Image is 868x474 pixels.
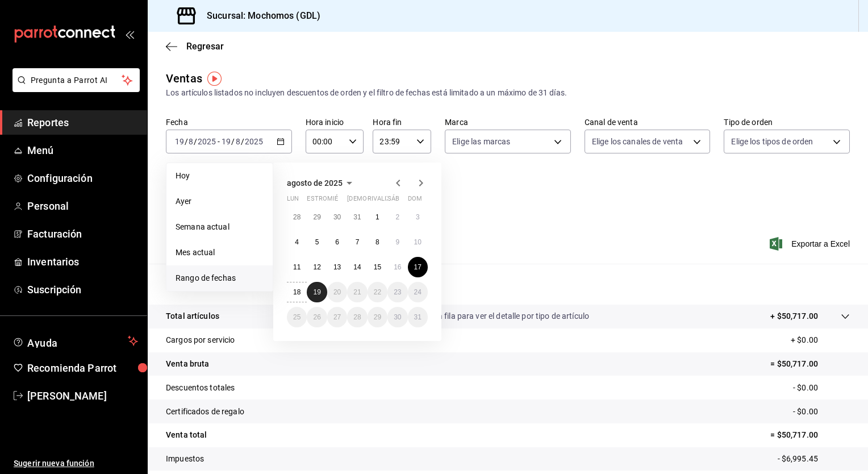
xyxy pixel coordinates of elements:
[327,282,347,302] button: 20 de agosto de 2025
[166,310,219,322] p: Total artículos
[373,118,431,126] label: Hora fin
[166,382,235,394] p: Descuentos totales
[125,30,134,39] button: open_drawer_menu
[27,172,93,184] font: Configuración
[166,334,235,346] p: Cargos por servicio
[287,207,307,227] button: 28 de julio de 2025
[221,137,231,146] input: --
[347,282,367,302] button: 21 de agosto de 2025
[368,282,387,302] button: 22 de agosto de 2025
[313,313,320,321] abbr: 26 de agosto de 2025
[176,247,264,259] span: Mes actual
[387,195,399,207] abbr: sábado
[287,178,343,188] span: agosto de 2025
[27,334,123,348] span: Ayuda
[307,232,327,252] button: 5 de agosto de 2025
[375,238,379,246] abbr: 8 de agosto de 2025
[194,137,197,146] span: /
[218,137,220,146] span: -
[307,282,327,302] button: 19 de agosto de 2025
[315,238,319,246] abbr: 5 de agosto de 2025
[231,137,235,146] span: /
[368,195,399,207] abbr: viernes
[14,459,94,468] font: Sugerir nueva función
[12,68,140,92] button: Pregunta a Parrot AI
[353,263,361,271] abbr: 14 de agosto de 2025
[356,238,360,246] abbr: 7 de agosto de 2025
[414,238,422,246] abbr: 10 de agosto de 2025
[408,257,428,277] button: 17 de agosto de 2025
[27,362,116,374] font: Recomienda Parrot
[445,118,571,126] label: Marca
[333,313,341,321] abbr: 27 de agosto de 2025
[197,137,216,146] input: ----
[368,257,387,277] button: 15 de agosto de 2025
[27,144,54,156] font: Menú
[368,307,387,327] button: 29 de agosto de 2025
[368,207,387,227] button: 1 de agosto de 2025
[295,238,299,246] abbr: 4 de agosto de 2025
[185,137,188,146] span: /
[791,334,850,346] p: + $0.00
[387,207,407,227] button: 2 de agosto de 2025
[327,257,347,277] button: 13 de agosto de 2025
[207,72,222,86] button: Marcador de información sobre herramientas
[387,282,407,302] button: 23 de agosto de 2025
[287,176,356,190] button: agosto de 2025
[778,453,850,465] p: - $6,995.45
[347,307,367,327] button: 28 de agosto de 2025
[235,137,241,146] input: --
[287,307,307,327] button: 25 de agosto de 2025
[327,232,347,252] button: 6 de agosto de 2025
[793,406,850,418] p: - $0.00
[770,358,850,370] p: = $50,717.00
[166,41,224,52] button: Regresar
[375,213,379,221] abbr: 1 de agosto de 2025
[353,313,361,321] abbr: 28 de agosto de 2025
[313,263,320,271] abbr: 12 de agosto de 2025
[241,137,244,146] span: /
[166,406,244,418] p: Certificados de regalo
[333,288,341,296] abbr: 20 de agosto de 2025
[27,284,81,296] font: Suscripción
[394,288,401,296] abbr: 23 de agosto de 2025
[394,263,401,271] abbr: 16 de agosto de 2025
[394,313,401,321] abbr: 30 de agosto de 2025
[166,70,202,87] div: Ventas
[772,237,850,251] button: Exportar a Excel
[347,257,367,277] button: 14 de agosto de 2025
[287,257,307,277] button: 11 de agosto de 2025
[770,310,818,322] p: + $50,717.00
[724,118,850,126] label: Tipo de orden
[353,213,361,221] abbr: 31 de julio de 2025
[400,310,589,322] p: Da clic en la fila para ver el detalle por tipo de artículo
[395,213,399,221] abbr: 2 de agosto de 2025
[327,195,338,207] abbr: miércoles
[313,288,320,296] abbr: 19 de agosto de 2025
[791,239,850,248] font: Exportar a Excel
[293,313,301,321] abbr: 25 de agosto de 2025
[176,221,264,233] span: Semana actual
[188,137,194,146] input: --
[166,358,209,370] p: Venta bruta
[327,307,347,327] button: 27 de agosto de 2025
[8,82,140,94] a: Pregunta a Parrot AI
[27,228,82,240] font: Facturación
[166,429,207,441] p: Venta total
[307,307,327,327] button: 26 de agosto de 2025
[27,200,69,212] font: Personal
[293,263,301,271] abbr: 11 de agosto de 2025
[414,288,422,296] abbr: 24 de agosto de 2025
[793,382,850,394] p: - $0.00
[335,238,339,246] abbr: 6 de agosto de 2025
[408,282,428,302] button: 24 de agosto de 2025
[353,288,361,296] abbr: 21 de agosto de 2025
[306,118,364,126] label: Hora inicio
[414,313,422,321] abbr: 31 de agosto de 2025
[293,288,301,296] abbr: 18 de agosto de 2025
[592,136,683,147] span: Elige los canales de venta
[27,390,107,402] font: [PERSON_NAME]
[293,213,301,221] abbr: 28 de julio de 2025
[416,213,420,221] abbr: 3 de agosto de 2025
[31,74,122,86] span: Pregunta a Parrot AI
